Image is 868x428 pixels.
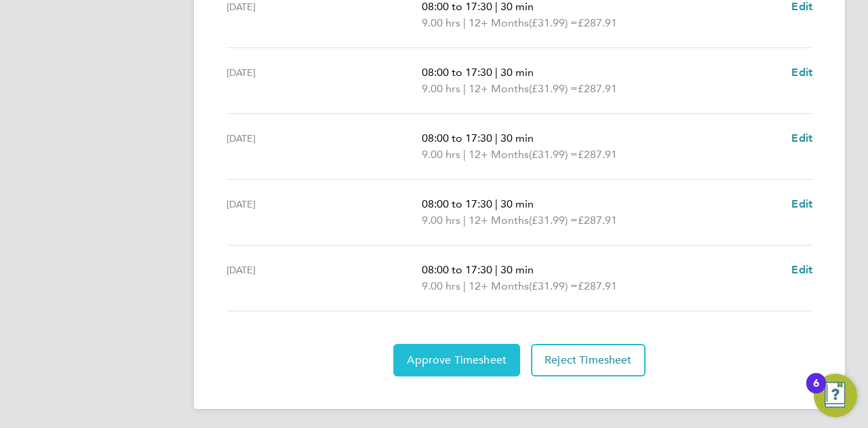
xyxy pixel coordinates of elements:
span: £287.91 [578,16,617,29]
div: 6 [813,383,819,401]
span: Edit [791,66,812,79]
span: | [463,16,466,29]
span: 30 min [500,263,534,276]
span: 9.00 hrs [422,82,460,95]
span: | [495,263,498,276]
span: 30 min [500,197,534,210]
span: 30 min [500,66,534,79]
span: 12+ Months [469,147,529,163]
div: [DATE] [226,262,422,294]
span: (£31.99) = [529,214,578,227]
span: | [463,279,466,292]
span: £287.91 [578,214,617,227]
div: [DATE] [226,196,422,229]
a: Edit [791,262,812,278]
span: | [495,66,498,79]
span: 9.00 hrs [422,279,460,292]
span: 12+ Months [469,212,529,229]
span: | [495,132,498,144]
a: Edit [791,64,812,81]
span: | [495,197,498,210]
span: 30 min [500,132,534,144]
span: 9.00 hrs [422,16,460,29]
span: 12+ Months [469,278,529,294]
span: Edit [791,132,812,144]
span: 12+ Months [469,81,529,97]
span: (£31.99) = [529,82,578,95]
span: £287.91 [578,82,617,95]
span: (£31.99) = [529,16,578,29]
span: | [463,82,466,95]
span: 08:00 to 17:30 [422,197,492,210]
span: 08:00 to 17:30 [422,263,492,276]
a: Edit [791,130,812,147]
div: [DATE] [226,64,422,97]
span: Approve Timesheet [407,353,507,367]
span: Reject Timesheet [545,353,632,367]
div: [DATE] [226,130,422,163]
a: Edit [791,196,812,212]
span: 9.00 hrs [422,148,460,161]
button: Open Resource Center, 6 new notifications [814,374,857,417]
span: Edit [791,197,812,210]
span: | [463,148,466,161]
span: 9.00 hrs [422,214,460,227]
span: | [463,214,466,227]
span: 12+ Months [469,15,529,31]
span: (£31.99) = [529,279,578,292]
span: 08:00 to 17:30 [422,132,492,144]
span: Edit [791,263,812,276]
span: £287.91 [578,148,617,161]
span: £287.91 [578,279,617,292]
button: Reject Timesheet [531,344,646,376]
button: Approve Timesheet [393,344,520,376]
span: 08:00 to 17:30 [422,66,492,79]
span: (£31.99) = [529,148,578,161]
